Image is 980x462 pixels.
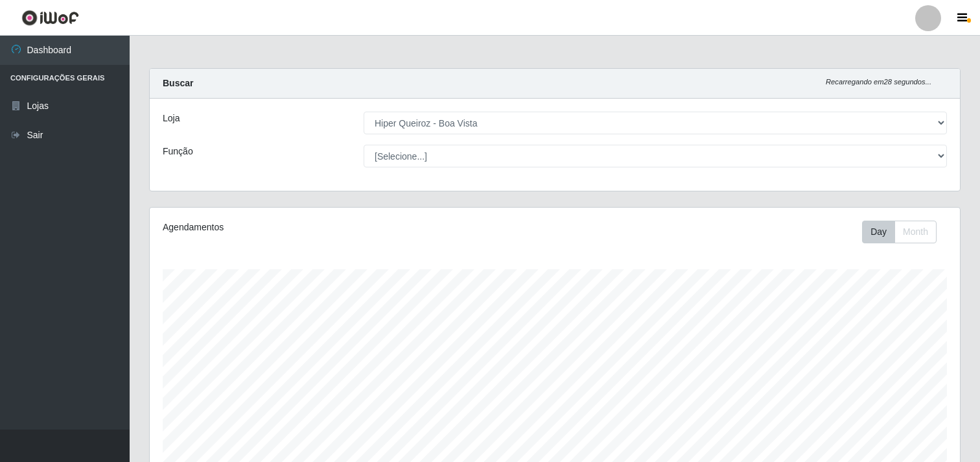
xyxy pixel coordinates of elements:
label: Função [163,145,193,158]
button: Month [894,221,937,243]
div: First group [862,221,937,243]
div: Agendamentos [163,221,478,234]
i: Recarregando em 28 segundos... [826,78,931,86]
div: Toolbar with button groups [862,221,947,243]
label: Loja [163,112,180,125]
button: Day [862,221,895,243]
strong: Buscar [163,78,193,88]
img: CoreUI Logo [21,10,79,26]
